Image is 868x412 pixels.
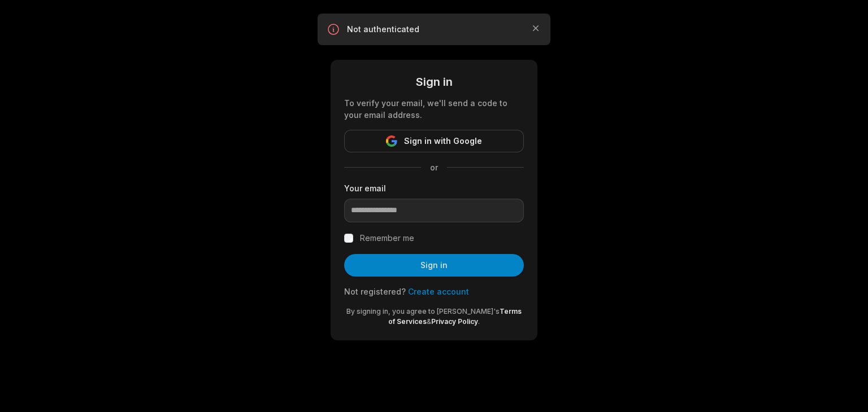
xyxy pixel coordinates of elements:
[344,97,524,121] div: To verify your email, we'll send a code to your email address.
[404,134,482,148] span: Sign in with Google
[347,24,521,35] p: Not authenticated
[344,182,524,194] label: Your email
[344,287,406,296] span: Not registered?
[344,254,524,277] button: Sign in
[478,317,480,326] span: .
[346,307,500,315] span: By signing in, you agree to [PERSON_NAME]'s
[344,73,524,90] div: Sign in
[421,161,447,173] span: or
[388,307,522,326] a: Terms of Services
[431,317,478,326] a: Privacy Policy
[408,287,469,296] a: Create account
[360,231,414,245] label: Remember me
[427,317,431,326] span: &
[344,130,524,152] button: Sign in with Google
